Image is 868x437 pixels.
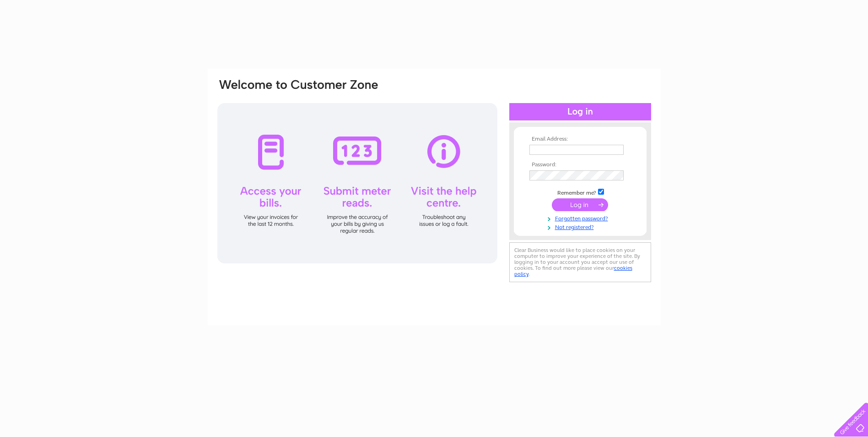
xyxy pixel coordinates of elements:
[529,213,633,222] a: Forgotten password?
[527,162,633,168] th: Password:
[509,242,651,282] div: Clear Business would like to place cookies on your computer to improve your experience of the sit...
[552,198,608,211] input: Submit
[527,136,633,142] th: Email Address:
[527,187,633,197] td: Remember me?
[514,265,632,277] a: cookies policy
[529,222,633,231] a: Not registered?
